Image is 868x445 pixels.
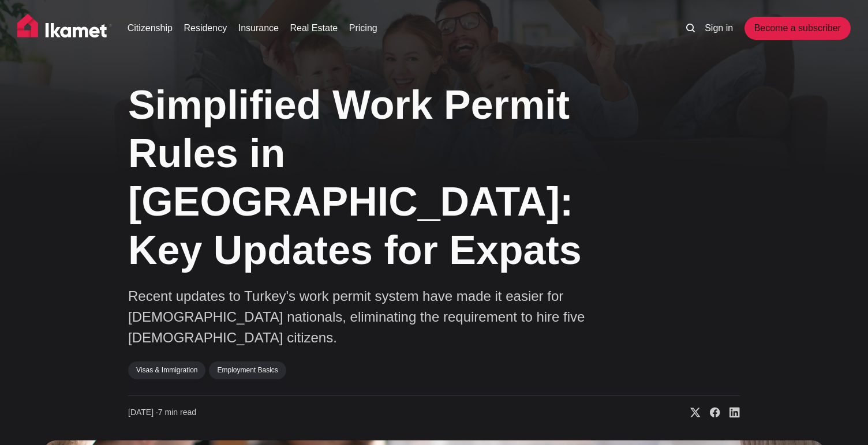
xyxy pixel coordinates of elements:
a: Sign in [705,21,733,35]
a: Pricing [349,21,377,35]
a: Real Estate [290,21,338,35]
a: Residency [184,21,227,35]
img: Ikamet home [17,14,112,43]
h1: Simplified Work Permit Rules in [GEOGRAPHIC_DATA]: Key Updates for Expats [128,81,624,274]
a: Share on Facebook [701,407,720,418]
a: Citizenship [128,21,173,35]
a: Share on Linkedin [720,407,740,418]
time: 7 min read [128,407,196,418]
p: Recent updates to Turkey's work permit system have made it easier for [DEMOGRAPHIC_DATA] national... [128,286,590,348]
a: Visas & Immigration [128,361,205,379]
a: Insurance [238,21,279,35]
a: Become a subscriber [744,17,851,40]
a: Employment Basics [209,361,286,379]
span: [DATE] ∙ [128,408,158,417]
a: Share on X [681,407,701,418]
